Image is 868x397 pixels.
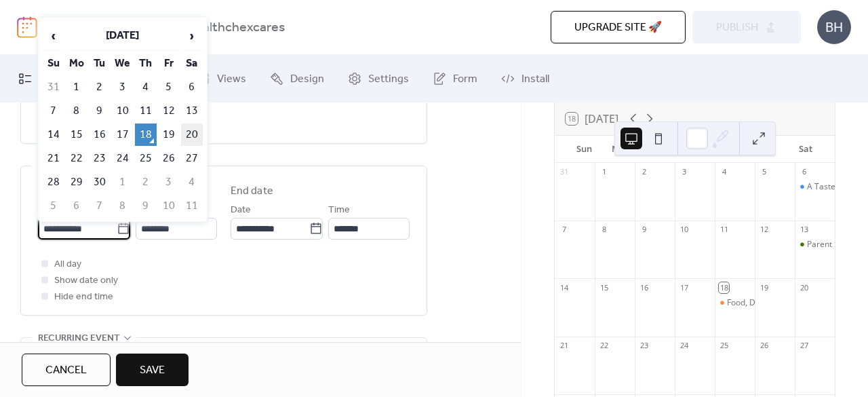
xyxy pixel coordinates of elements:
[22,354,111,386] button: Cancel
[817,10,851,44] div: BH
[89,100,111,122] td: 9
[181,52,203,75] th: Sa
[89,171,111,193] td: 30
[66,171,87,193] td: 29
[43,195,64,217] td: 5
[759,225,769,235] div: 12
[566,136,602,163] div: Sun
[181,171,203,193] td: 4
[112,195,134,217] td: 8
[43,171,64,193] td: 28
[54,273,118,289] span: Show date only
[45,362,87,379] span: Cancel
[719,225,729,235] div: 11
[328,202,350,219] span: Time
[759,167,769,177] div: 5
[799,341,809,351] div: 27
[602,136,639,163] div: Mon
[787,136,824,163] div: Sat
[112,124,134,146] td: 17
[66,76,87,98] td: 1
[679,225,689,235] div: 10
[43,76,64,98] td: 31
[186,60,256,97] a: Views
[112,52,134,75] th: We
[639,167,649,177] div: 2
[639,341,649,351] div: 23
[43,52,64,75] th: Su
[17,16,37,38] img: logo
[639,282,649,292] div: 16
[112,171,134,193] td: 1
[8,60,98,97] a: My Events
[66,22,180,51] th: [DATE]
[112,147,134,170] td: 24
[574,20,662,36] span: Upgrade site 🚀
[599,167,609,177] div: 1
[54,289,113,305] span: Hide end time
[116,354,189,386] button: Save
[719,282,729,292] div: 18
[559,282,569,292] div: 14
[799,167,809,177] div: 6
[422,60,488,97] a: Form
[521,71,549,88] span: Install
[38,330,120,347] span: Recurring event
[158,52,180,75] th: Fr
[559,225,569,235] div: 7
[89,52,111,75] th: Tu
[260,60,334,97] a: Design
[231,183,273,200] div: End date
[66,124,87,146] td: 15
[551,11,686,43] button: Upgrade site 🚀
[181,147,203,170] td: 27
[135,52,157,75] th: Th
[188,15,285,41] b: healthchexcares
[679,167,689,177] div: 3
[66,100,87,122] td: 8
[43,22,64,50] span: ‹
[795,181,835,193] div: A Taste Of East Washington
[217,71,246,88] span: Views
[599,225,609,235] div: 8
[158,195,180,217] td: 10
[43,124,64,146] td: 14
[639,225,649,235] div: 9
[453,71,477,88] span: Form
[491,60,559,97] a: Install
[135,76,157,98] td: 4
[135,195,157,217] td: 9
[231,202,251,219] span: Date
[54,257,81,273] span: All day
[679,341,689,351] div: 24
[679,282,689,292] div: 17
[135,171,157,193] td: 2
[338,60,419,97] a: Settings
[112,100,134,122] td: 10
[43,100,64,122] td: 7
[112,76,134,98] td: 3
[719,167,729,177] div: 4
[799,282,809,292] div: 20
[181,100,203,122] td: 13
[66,52,87,75] th: Mo
[599,341,609,351] div: 22
[559,167,569,177] div: 31
[599,282,609,292] div: 15
[759,341,769,351] div: 26
[290,71,324,88] span: Design
[799,225,809,235] div: 13
[759,282,769,292] div: 19
[158,171,180,193] td: 3
[181,195,203,217] td: 11
[719,341,729,351] div: 25
[181,76,203,98] td: 6
[795,239,835,250] div: Parent Safety Summit
[182,22,202,50] span: ›
[135,124,157,146] td: 18
[368,71,409,88] span: Settings
[66,147,87,170] td: 22
[140,362,165,379] span: Save
[158,147,180,170] td: 26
